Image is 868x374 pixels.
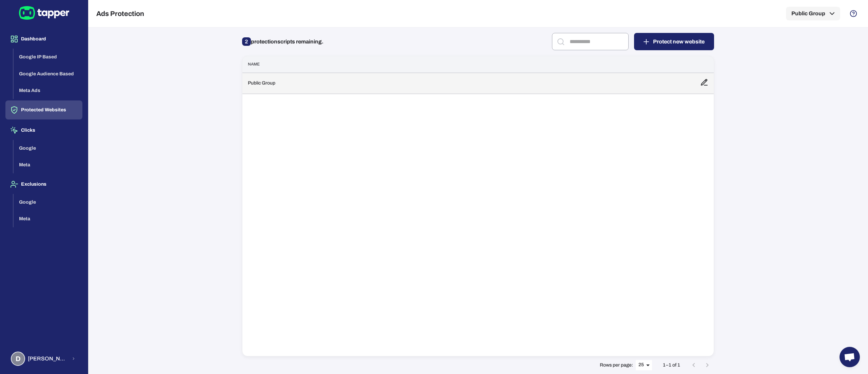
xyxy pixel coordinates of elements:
[14,156,82,173] button: Meta
[14,66,82,82] button: Google Audience Based
[14,145,82,150] a: Google
[14,194,82,211] button: Google
[5,30,82,49] button: Dashboard
[96,10,144,18] h5: Ads Protection
[5,36,82,41] a: Dashboard
[14,162,82,167] a: Meta
[14,140,82,157] button: Google
[600,362,633,368] p: Rows per page:
[14,199,82,204] a: Google
[786,7,840,20] button: Public Group
[14,54,82,59] a: Google IP Based
[14,216,82,221] a: Meta
[28,355,67,362] span: [PERSON_NAME] [PERSON_NAME]
[5,107,82,112] a: Protected Websites
[634,33,714,50] button: Protect new website
[14,87,82,93] a: Meta Ads
[242,73,695,94] td: Public Group
[14,49,82,66] button: Google IP Based
[242,56,695,73] th: Name
[14,82,82,99] button: Meta Ads
[5,127,82,133] a: Clicks
[5,121,82,140] button: Clicks
[242,36,323,47] p: protection scripts remaining.
[11,352,25,366] div: D
[840,347,860,367] a: Open chat
[14,210,82,227] button: Meta
[5,175,82,194] button: Exclusions
[5,100,82,119] button: Protected Websites
[636,360,652,370] div: 25
[14,70,82,76] a: Google Audience Based
[5,181,82,187] a: Exclusions
[663,362,680,368] p: 1–1 of 1
[5,349,82,369] button: D[PERSON_NAME] [PERSON_NAME]
[242,37,251,46] span: 2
